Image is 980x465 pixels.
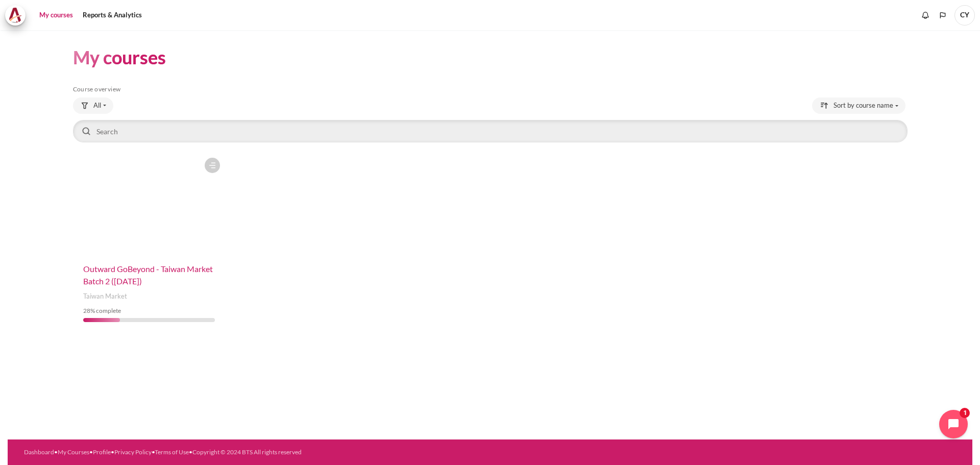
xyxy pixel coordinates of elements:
[73,45,166,69] h1: My courses
[73,120,908,142] input: Search
[83,307,90,314] span: 28
[155,448,189,456] a: Terms of Use
[73,85,908,93] h5: Course overview
[24,448,547,457] div: • • • • •
[73,97,113,114] button: Grouping drop-down menu
[93,448,111,456] a: Profile
[73,97,908,144] div: Course overview controls
[79,5,145,26] a: Reports & Analytics
[36,5,77,26] a: My courses
[954,5,975,26] a: User menu
[954,5,975,26] span: CY
[58,448,89,456] a: My Courses
[935,8,950,23] button: Languages
[918,8,933,23] div: Show notification window with no new notifications
[83,306,215,315] div: % complete
[114,448,152,456] a: Privacy Policy
[192,448,302,456] a: Copyright © 2024 BTS All rights reserved
[8,30,972,348] section: Content
[93,101,101,111] span: All
[83,291,127,302] span: Taiwan Market
[8,8,22,23] img: Architeck
[812,97,905,114] button: Sorting drop-down menu
[834,101,893,111] span: Sort by course name
[24,448,54,456] a: Dashboard
[5,5,31,26] a: Architeck Architeck
[83,264,213,286] a: Outward GoBeyond - Taiwan Market Batch 2 ([DATE])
